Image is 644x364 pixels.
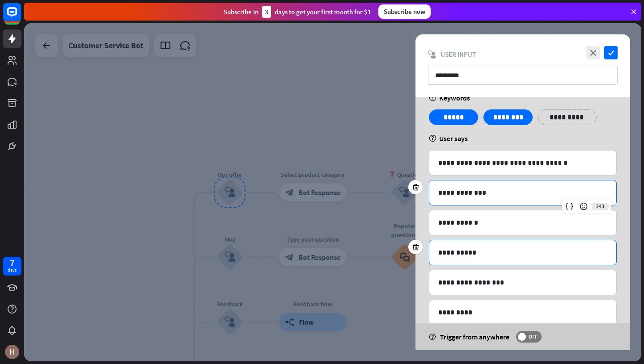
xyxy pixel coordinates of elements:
div: 7 [10,259,14,267]
i: help [429,94,436,101]
i: help [429,135,436,142]
div: 3 [262,6,271,18]
i: check [604,46,618,59]
a: 7 days [3,257,21,276]
div: Subscribe now [378,4,431,19]
div: Keywords [429,93,617,102]
div: Subscribe in days to get your first month for $1 [224,6,371,18]
div: days [8,267,17,273]
span: OFF [526,333,540,340]
i: close [586,46,600,59]
span: User Input [441,50,476,59]
span: Trigger from anywhere [440,332,509,341]
div: User says [429,134,617,143]
i: block_user_input [428,50,436,59]
i: help [429,334,436,340]
button: Open LiveChat chat widget [7,4,34,30]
